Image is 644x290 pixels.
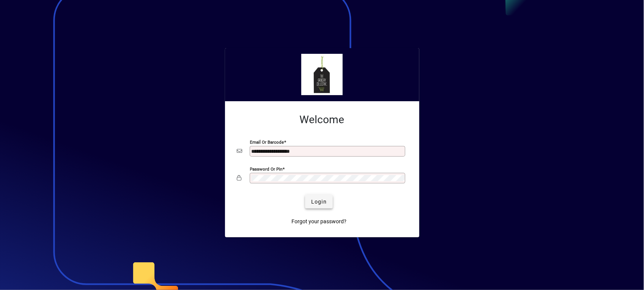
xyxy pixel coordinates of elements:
button: Login [305,195,333,208]
span: Forgot your password? [291,218,346,226]
mat-label: Email or Barcode [250,140,284,145]
a: Forgot your password? [288,215,350,228]
mat-label: Password or Pin [250,166,283,172]
span: Login [311,198,327,206]
h2: Welcome [237,113,407,126]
